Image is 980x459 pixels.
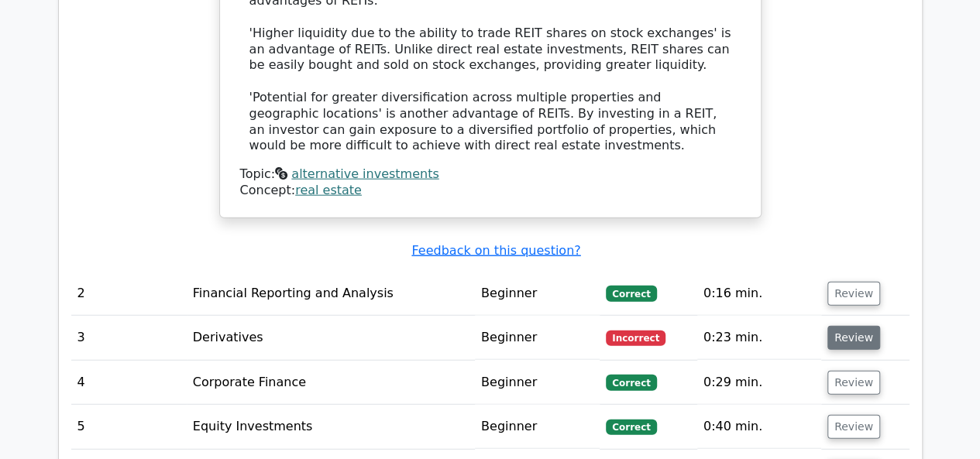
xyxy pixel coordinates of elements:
[697,361,821,405] td: 0:29 min.
[606,331,665,346] span: Incorrect
[827,371,880,395] button: Review
[187,272,475,316] td: Financial Reporting and Analysis
[71,316,187,360] td: 3
[71,361,187,405] td: 4
[240,183,741,199] div: Concept:
[827,326,880,350] button: Review
[606,286,656,301] span: Correct
[827,415,880,439] button: Review
[606,375,656,390] span: Correct
[240,166,741,183] div: Topic:
[697,316,821,360] td: 0:23 min.
[475,316,600,360] td: Beginner
[475,405,600,449] td: Beginner
[187,361,475,405] td: Corporate Finance
[697,405,821,449] td: 0:40 min.
[71,272,187,316] td: 2
[475,272,600,316] td: Beginner
[411,243,580,258] a: Feedback on this question?
[827,282,880,306] button: Review
[187,405,475,449] td: Equity Investments
[291,166,438,181] a: alternative investments
[187,316,475,360] td: Derivatives
[71,405,187,449] td: 5
[475,361,600,405] td: Beginner
[295,183,362,197] a: real estate
[606,420,656,435] span: Correct
[697,272,821,316] td: 0:16 min.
